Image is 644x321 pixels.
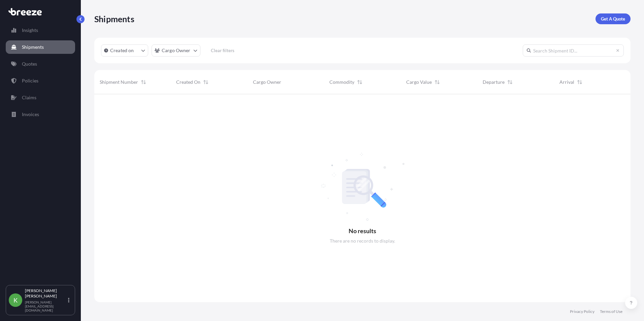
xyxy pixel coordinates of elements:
[523,44,624,57] input: Search Shipment ID...
[6,74,75,87] a: Policies
[329,79,354,85] span: Commodity
[506,78,514,86] button: Sort
[25,288,67,299] p: [PERSON_NAME] [PERSON_NAME]
[22,77,38,84] p: Policies
[13,297,18,304] span: K
[22,44,44,50] p: Shipments
[600,309,622,314] a: Terms of Use
[433,78,441,86] button: Sort
[110,47,134,54] p: Created on
[94,13,134,24] p: Shipments
[100,79,138,85] span: Shipment Number
[22,94,36,101] p: Claims
[22,61,37,67] p: Quotes
[202,78,210,86] button: Sort
[576,78,584,86] button: Sort
[139,78,148,86] button: Sort
[253,79,281,85] span: Cargo Owner
[570,309,594,314] a: Privacy Policy
[211,47,234,54] p: Clear filters
[483,79,505,85] span: Departure
[25,300,67,312] p: [PERSON_NAME][EMAIL_ADDRESS][DOMAIN_NAME]
[559,79,574,85] span: Arrival
[356,78,364,86] button: Sort
[152,44,200,57] button: cargoOwner Filter options
[6,24,75,37] a: Insights
[406,79,432,85] span: Cargo Value
[22,27,38,34] p: Insights
[176,79,200,85] span: Created On
[6,57,75,71] a: Quotes
[22,111,39,118] p: Invoices
[6,91,75,104] a: Claims
[595,13,631,24] a: Get A Quote
[162,47,191,54] p: Cargo Owner
[6,108,75,121] a: Invoices
[204,45,241,56] button: Clear filters
[6,40,75,54] a: Shipments
[601,15,625,22] p: Get A Quote
[101,44,148,57] button: createdOn Filter options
